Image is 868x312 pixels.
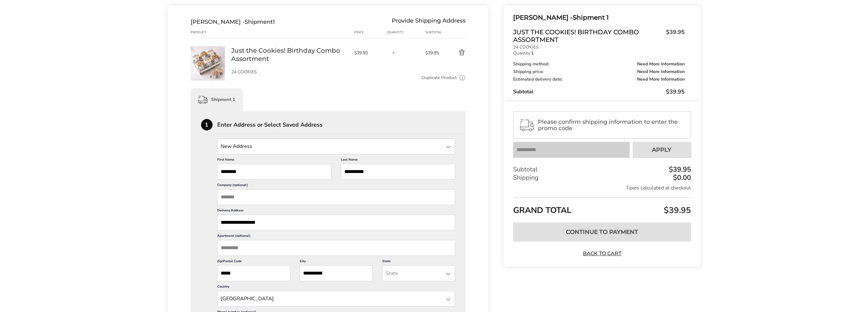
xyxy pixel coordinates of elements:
input: City [300,265,373,281]
div: $0.00 [671,174,691,181]
div: Subtotal [425,30,443,35]
div: Subtotal [513,88,684,96]
a: Back to Cart [580,250,624,257]
div: Shipping price: [513,70,684,74]
label: First Name [217,157,331,164]
div: Price [354,30,387,35]
div: 1 [201,119,212,130]
span: $39.95 [666,88,685,96]
div: Product [191,30,231,35]
label: Apartment (optional) [217,234,455,240]
input: Company [217,189,455,205]
label: State [382,259,455,265]
label: City [300,259,373,265]
span: [PERSON_NAME] - [513,14,573,21]
p: 24 COOKIES [513,45,684,50]
span: Apply [652,147,671,153]
a: Just the Cookies! Birthday Combo Assortment$39.95 [513,28,684,43]
input: Quantity input [387,46,400,59]
div: Taxes calculated at checkout [513,184,691,191]
label: Country [217,284,455,291]
input: First Name [217,164,331,180]
a: Just the Cookies! Birthday Combo Assortment [191,46,225,52]
button: Apply [633,142,691,158]
div: Provide Shipping Address [392,18,466,25]
div: $39.95 [667,166,691,173]
input: Last Name [341,164,455,180]
input: Delivery Address [217,215,455,230]
input: State [217,291,455,307]
div: Shipping [513,174,691,182]
div: Shipment 1 [191,88,243,111]
span: 1 [273,18,275,25]
div: Estimated delivery date: [513,77,684,82]
img: Just the Cookies! Birthday Combo Assortment [191,46,225,81]
div: Shipment 1 [513,12,684,23]
div: Subtotal [513,165,691,174]
div: Quantity [387,30,425,35]
span: Need More Information [637,77,685,82]
span: [PERSON_NAME] - [191,18,245,25]
button: Continue to Payment [513,222,691,242]
span: $39.95 [425,50,443,56]
p: Quantity: [513,51,684,56]
label: Last Name [341,157,455,164]
span: Please confirm shipping information to enter the promo code [538,119,685,131]
a: Duplicate Product [421,74,457,81]
div: Enter Address or Select Saved Address [217,122,466,128]
input: Apartment [217,240,455,256]
label: Zip/Postal Code [217,259,290,265]
a: Just the Cookies! Birthday Combo Assortment [231,46,348,63]
input: ZIP [217,265,290,281]
span: Need More Information [637,62,685,66]
span: $39.95 [662,205,691,216]
strong: 1 [531,50,534,56]
span: Need More Information [637,70,685,74]
input: State [217,138,455,154]
div: GRAND TOTAL [513,197,691,218]
div: Shipping method: [513,62,684,66]
div: Shipment [191,18,275,25]
span: $39.95 [663,28,685,42]
button: Delete product [443,49,466,56]
label: Company (optional) [217,183,455,189]
label: Delivery Address [217,208,455,215]
input: State [382,265,455,281]
span: Just the Cookies! Birthday Combo Assortment [513,28,662,43]
span: $39.95 [354,50,384,56]
p: 24 COOKIES [231,70,348,74]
